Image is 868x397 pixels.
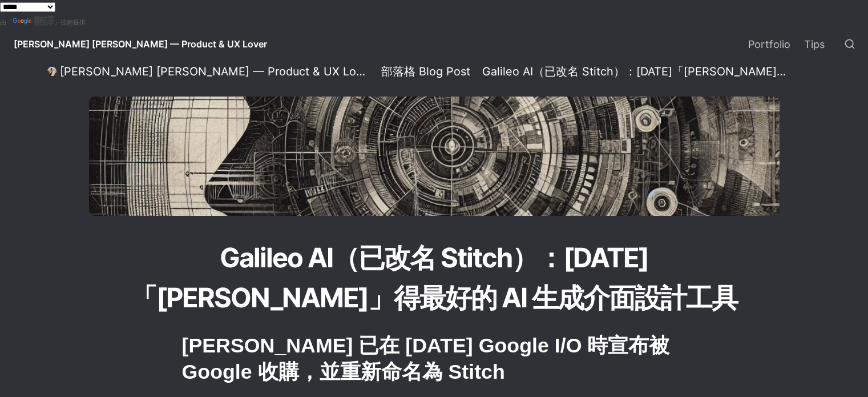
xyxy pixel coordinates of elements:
span: / [374,67,377,77]
img: Galileo AI（已改名 Stitch）：2024 年「平衡」得最好的 AI 生成介面設計工具 [89,97,780,216]
a: 翻譯 [13,15,54,27]
a: [PERSON_NAME] [PERSON_NAME] — Product & UX Lover [5,28,276,60]
a: 部落格 Blog Post [378,65,474,78]
span: [PERSON_NAME] [PERSON_NAME] — Product & UX Lover [14,38,267,50]
a: Galileo AI（已改名 Stitch）：[DATE]「[PERSON_NAME]」得最好的 AI 生成介面設計工具 [479,65,795,78]
div: 部落格 Blog Post [381,65,470,79]
div: Galileo AI（已改名 Stitch）：[DATE]「[PERSON_NAME]」得最好的 AI 生成介面設計工具 [482,65,792,79]
h2: [PERSON_NAME] 已在 [DATE] Google I/O 時宣布被 Google 收購，並重新命名為 Stitch [181,331,688,387]
a: Tips [797,28,831,60]
a: [PERSON_NAME] [PERSON_NAME] — Product & UX Lover [44,65,373,78]
h1: Galileo AI（已改名 Stitch）：[DATE]「[PERSON_NAME]」得最好的 AI 生成介面設計工具 [126,236,742,319]
div: [PERSON_NAME] [PERSON_NAME] — Product & UX Lover [60,65,369,79]
img: Daniel Lee — Product & UX Lover [47,67,56,76]
span: / [475,67,478,77]
img: Google 翻譯 [13,18,34,26]
a: Portfolio [741,28,797,60]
